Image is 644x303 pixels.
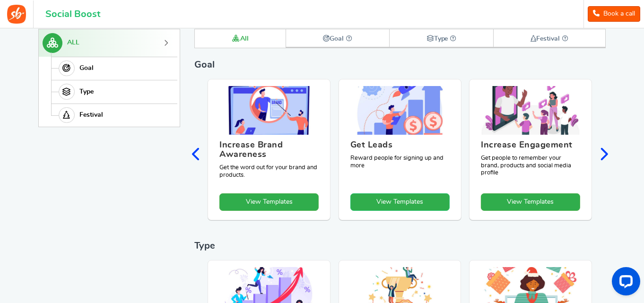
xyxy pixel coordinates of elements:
[192,145,201,165] div: Previous slide
[67,39,79,47] span: ALL
[531,35,568,42] strong: Festival
[215,86,323,135] img: Increase Brand Awareness
[215,135,323,193] figcaption: Get the word out for your brand and products.
[599,145,608,165] div: Next slide
[7,5,26,24] img: Social Boost
[39,29,175,57] a: ALL
[426,35,457,42] strong: Type
[51,80,175,104] a: Type
[104,56,159,62] div: Keywords by Traffic
[45,9,100,19] h1: Social Boost
[79,111,103,119] span: Festival
[350,140,450,155] h3: Get Leads
[476,86,585,135] img: Increase Engagement
[232,35,249,42] strong: All
[79,64,94,72] span: Goal
[36,56,85,62] div: Domain Overview
[346,135,454,193] figcaption: Reward people for signing up and more
[51,104,175,127] a: Festival
[194,60,215,69] span: Goal
[481,140,580,155] h3: Increase Engagement
[476,135,585,193] figcaption: Get people to remember your brand, products and social media profile
[323,35,352,42] strong: Goal
[481,193,580,211] a: View Templates
[26,55,33,62] img: tab_domain_overview_orange.svg
[350,193,450,211] a: View Templates
[219,140,319,164] h3: Increase Brand Awareness
[26,15,46,23] div: v 4.0.25
[588,6,640,22] a: Book a call
[15,25,23,32] img: website_grey.svg
[194,241,215,251] span: Type
[51,57,175,80] a: Goal
[79,88,94,96] span: Type
[604,263,644,303] iframe: LiveChat chat widget
[219,193,319,211] a: View Templates
[343,85,457,136] img: Get Leads
[94,55,102,62] img: tab_keywords_by_traffic_grey.svg
[25,25,104,32] div: Domain: [DOMAIN_NAME]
